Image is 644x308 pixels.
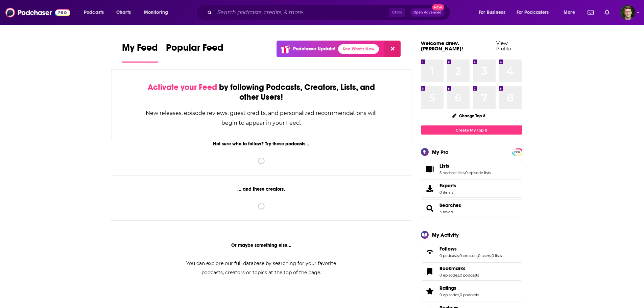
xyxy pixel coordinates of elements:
a: Searches [439,202,461,208]
a: 0 podcasts [460,292,479,297]
a: 0 episode lists [465,170,491,175]
span: Exports [439,183,456,189]
span: 0 items [439,190,456,195]
div: My Pro [432,149,449,155]
button: open menu [139,7,177,18]
a: Show notifications dropdown [602,7,612,18]
span: My Feed [122,42,158,57]
a: 5 podcast lists [439,170,464,175]
a: Exports [421,180,522,198]
div: My Activity [432,232,459,238]
a: Lists [439,163,491,169]
span: , [477,253,478,258]
span: Monitoring [144,8,168,17]
div: Not sure who to follow? Try these podcasts... [111,141,412,147]
span: Searches [421,199,522,217]
a: 0 users [478,253,491,258]
button: open menu [512,7,559,18]
button: Change Top 8 [448,112,490,120]
span: For Business [479,8,505,17]
a: Bookmarks [423,267,437,276]
a: Lists [423,164,437,174]
span: Follows [439,246,457,252]
a: Ratings [439,285,479,291]
a: 0 lists [492,253,502,258]
a: 3 saved [439,210,453,214]
span: Open Advanced [413,11,442,14]
span: , [459,292,460,297]
a: Bookmarks [439,265,479,271]
div: You can explore our full database by searching for your favorite podcasts, creators or topics at ... [178,259,344,277]
span: , [459,273,460,278]
div: Or maybe something else... [111,242,412,248]
span: Bookmarks [439,265,466,271]
a: 0 podcasts [439,253,459,258]
span: Podcasts [84,8,104,17]
span: , [491,253,492,258]
p: Podchaser Update! [293,46,335,52]
button: Open AdvancedNew [410,8,445,17]
span: Follows [421,243,522,261]
button: open menu [474,7,514,18]
a: Searches [423,204,437,213]
a: Popular Feed [166,42,223,63]
a: 0 episodes [439,292,459,297]
span: Ctrl K [389,8,405,17]
img: User Profile [620,5,635,20]
span: Bookmarks [421,262,522,281]
button: open menu [79,7,113,18]
button: open menu [559,7,583,18]
span: New [432,4,444,10]
span: For Podcasters [517,8,549,17]
a: PRO [513,149,521,154]
div: ... and these creators. [111,186,412,192]
a: Show notifications dropdown [585,7,596,18]
span: Ratings [439,285,456,291]
span: Ratings [421,282,522,300]
span: Popular Feed [166,42,223,57]
span: PRO [513,149,521,155]
a: Create My Top 8 [421,125,522,135]
a: View Profile [496,40,511,52]
span: , [459,253,459,258]
img: Podchaser - Follow, Share and Rate Podcasts [5,6,70,19]
span: More [564,8,575,17]
span: Charts [116,8,131,17]
a: My Feed [122,42,158,63]
a: 0 episodes [439,273,459,278]
a: See What's New [338,44,379,54]
div: Search podcasts, credits, & more... [202,5,457,20]
a: 0 creators [459,253,477,258]
span: Lists [439,163,449,169]
div: by following Podcasts, Creators, Lists, and other Users! [145,82,378,102]
a: Ratings [423,286,437,296]
span: Activate your Feed [148,82,217,92]
a: Welcome drew.[PERSON_NAME]! [421,40,463,52]
span: Exports [423,184,437,193]
input: Search podcasts, credits, & more... [215,7,389,18]
span: Logged in as drew.kilman [620,5,635,20]
a: Follows [423,247,437,257]
div: New releases, episode reviews, guest credits, and personalized recommendations will begin to appe... [145,108,378,128]
button: Show profile menu [620,5,635,20]
span: , [464,170,465,175]
span: Lists [421,160,522,178]
a: Follows [439,246,502,252]
a: 0 podcasts [460,273,479,278]
a: Charts [112,7,135,18]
